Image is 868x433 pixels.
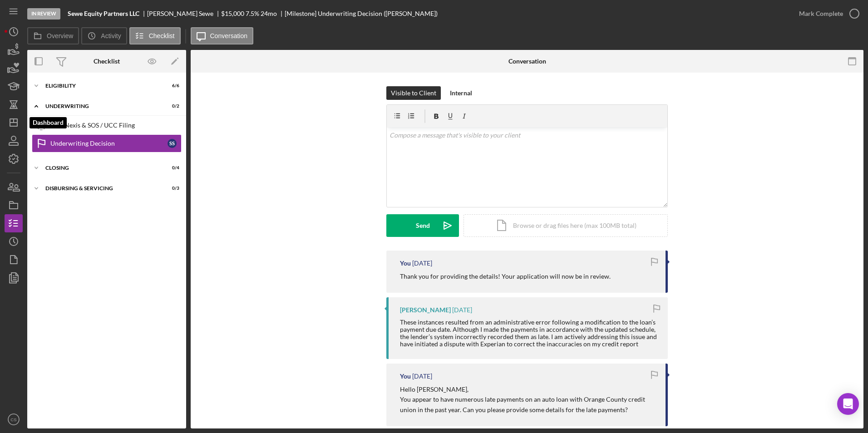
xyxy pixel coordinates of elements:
div: Mark Complete [799,5,843,23]
button: Checklist [129,27,181,44]
div: Disbursing & Servicing [45,186,157,191]
div: Underwriting Decision [50,140,168,147]
div: You [400,260,411,267]
button: Send [386,214,459,237]
label: Activity [101,32,121,39]
label: Conversation [210,32,248,39]
div: S S [168,139,177,148]
div: Visible to Client [391,86,436,100]
label: Checklist [149,32,175,39]
button: Visible to Client [386,86,441,100]
a: LexisNexis & SOS / UCC Filing [32,116,182,134]
div: 7.5 % [246,10,259,17]
label: Overview [47,32,73,39]
div: Internal [450,86,472,100]
div: Open Intercom Messenger [837,393,859,415]
div: Closing [45,165,157,171]
div: 0 / 3 [163,186,179,191]
button: Activity [81,27,127,44]
time: 2025-09-19 00:30 [452,306,472,314]
div: LexisNexis & SOS / UCC Filing [50,122,181,129]
div: Conversation [508,58,546,65]
p: Hello [PERSON_NAME], [400,384,656,394]
div: 6 / 6 [163,83,179,89]
div: Underwriting [45,103,157,109]
button: Conversation [191,27,254,44]
div: In Review [27,8,60,20]
p: You appear to have numerous late payments on an auto loan with Orange County credit union in the ... [400,394,656,415]
div: Checklist [94,58,120,65]
p: Thank you for providing the details! Your application will now be in review. [400,271,611,281]
time: 2025-09-19 00:23 [412,373,432,380]
div: These instances resulted from an administrative error following a modification to the loan’s paym... [400,319,659,348]
div: Send [416,214,430,237]
button: Internal [445,86,477,100]
button: Overview [27,27,79,44]
span: $15,000 [221,10,244,17]
b: Sewe Equity Partners LLC [68,10,139,17]
div: 24 mo [261,10,277,17]
time: 2025-09-19 20:44 [412,260,432,267]
div: You [400,373,411,380]
a: Underwriting DecisionSS [32,134,182,153]
button: CS [5,410,23,428]
text: CS [10,417,16,422]
div: [PERSON_NAME] [400,306,451,314]
div: Eligibility [45,83,157,89]
button: Mark Complete [790,5,863,23]
div: [Milestone] Underwriting Decision ([PERSON_NAME]) [285,10,438,17]
div: 0 / 4 [163,165,179,171]
div: [PERSON_NAME] Sewe [147,10,221,17]
div: 0 / 2 [163,103,179,109]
